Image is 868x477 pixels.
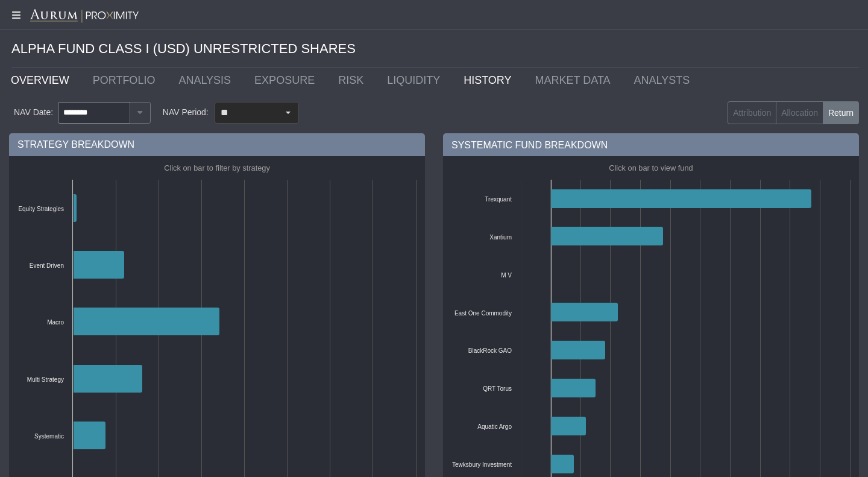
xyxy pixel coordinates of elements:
text: Click on bar to filter by strategy [164,163,270,172]
img: Aurum-Proximity%20white.svg [30,9,139,24]
text: Aquatic Argo [477,423,512,430]
div: ALPHA FUND CLASS I (USD) UNRESTRICTED SHARES [11,30,859,68]
label: Allocation [776,101,823,124]
a: PORTFOLIO [84,68,170,92]
a: MARKET DATA [526,68,625,92]
label: Return [823,101,859,124]
text: QRT Torus [483,385,512,392]
text: Equity Strategies [18,206,64,212]
div: STRATEGY BREAKDOWN [9,133,425,156]
a: RISK [329,68,378,92]
a: ANALYSTS [625,68,705,92]
text: Multi Strategy [27,376,64,383]
text: Xantium [489,234,512,241]
text: Trexquant [485,196,512,203]
a: OVERVIEW [2,68,84,92]
text: Macro [47,319,64,326]
text: Click on bar to view fund [609,163,693,172]
a: ANALYSIS [169,68,245,92]
a: HISTORY [454,68,526,92]
div: Select [278,103,298,123]
text: M V [501,272,512,279]
div: SYSTEMATIC FUND BREAKDOWN [443,133,859,156]
text: Systematic [34,433,64,440]
div: NAV Date: [9,102,58,124]
text: Tewksbury Investment [452,461,512,468]
a: LIQUIDITY [378,68,454,92]
text: East One Commodity [454,310,512,317]
a: EXPOSURE [245,68,329,92]
text: Event Driven [30,262,64,269]
div: NAV Period: [163,102,209,124]
text: BlackRock GAO [468,347,512,354]
label: Attribution [728,101,776,124]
